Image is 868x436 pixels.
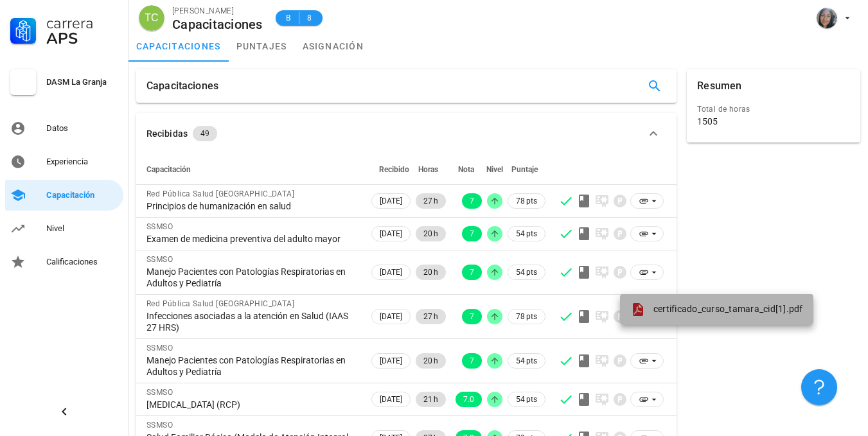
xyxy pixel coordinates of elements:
th: Recibido [369,154,413,185]
div: Manejo Pacientes con Patologías Respiratorias en Adultos y Pediatría [146,354,359,378]
span: 54 pts [516,266,537,279]
div: Principios de humanización en salud [146,200,359,212]
span: 20 h [423,353,438,369]
span: [DATE] [380,227,402,241]
span: TC [145,5,158,31]
div: 1505 [697,116,718,127]
span: 54 pts [516,227,537,240]
span: 49 [200,126,209,141]
span: [DATE] [380,310,402,324]
span: 20 h [423,226,438,241]
span: Red Pública Salud [GEOGRAPHIC_DATA] [146,189,294,198]
a: asignación [295,31,372,62]
span: 7 [470,193,474,209]
div: avatar [817,8,837,28]
div: Capacitaciones [172,17,263,31]
span: 78 pts [516,195,537,207]
div: DASM La Granja [46,77,118,87]
span: Red Pública Salud [GEOGRAPHIC_DATA] [146,299,294,308]
div: Experiencia [46,157,118,167]
div: [PERSON_NAME] [172,4,263,17]
button: Recibidas 49 [136,113,677,154]
span: Nota [458,165,474,174]
span: Nivel [486,165,503,174]
a: Nivel [5,213,123,244]
div: Datos [46,123,118,134]
span: Puntaje [511,165,538,174]
div: Manejo Pacientes con Patologías Respiratorias en Adultos y Pediatría [146,266,359,289]
span: 7 [470,309,474,324]
span: certificado_curso_tamara_cid[1].pdf [653,304,803,314]
span: [DATE] [380,265,402,279]
a: Calificaciones [5,247,123,277]
div: Carrera [46,15,118,31]
th: Capacitación [136,154,369,185]
span: SSMSO [146,421,173,430]
div: [MEDICAL_DATA] (RCP) [146,399,359,410]
span: 27 h [423,193,438,209]
span: [DATE] [380,194,402,208]
span: 8 [305,12,315,24]
div: APS [46,31,118,46]
div: Examen de medicina preventiva del adulto mayor [146,233,359,245]
span: 7 [470,226,474,241]
span: 7 [470,265,474,280]
div: avatar [139,5,164,31]
span: 20 h [423,265,438,280]
div: Total de horas [697,103,850,116]
span: [DATE] [380,354,402,368]
span: 7.0 [463,392,474,407]
span: 21 h [423,392,438,407]
th: Nota [448,154,484,185]
span: Capacitación [146,165,191,174]
span: Horas [418,165,438,174]
th: Puntaje [505,154,548,185]
span: Recibido [379,165,409,174]
span: SSMSO [146,255,173,264]
span: 54 pts [516,354,537,367]
a: Capacitación [5,180,123,211]
span: B [283,12,294,24]
span: SSMSO [146,344,173,353]
span: 54 pts [516,393,537,406]
span: [DATE] [380,392,402,406]
a: capacitaciones [128,31,229,62]
span: 27 h [423,309,438,324]
div: Recibidas [146,126,188,141]
span: 78 pts [516,310,537,323]
span: SSMSO [146,222,173,231]
div: Nivel [46,223,118,234]
th: Nivel [484,154,505,185]
a: Datos [5,113,123,144]
div: Capacitaciones [146,69,218,103]
div: Infecciones asociadas a la atención en Salud (IAAS 27 HRS) [146,310,359,333]
div: Resumen [697,69,741,103]
div: Capacitación [46,190,118,200]
a: Experiencia [5,146,123,177]
span: 7 [470,353,474,369]
a: puntajes [229,31,295,62]
span: SSMSO [146,388,173,397]
th: Horas [413,154,448,185]
div: Calificaciones [46,257,118,267]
